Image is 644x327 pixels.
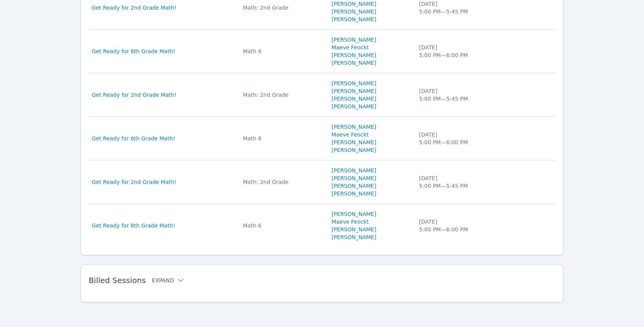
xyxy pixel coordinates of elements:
[92,135,175,142] a: Get Ready for 6th Grade Math!
[92,222,175,229] a: Get Ready for 6th Grade Math!
[92,47,175,55] a: Get Ready for 6th Grade Math!
[89,117,555,160] tr: Get Ready for 6th Grade Math!Math 6[PERSON_NAME]Maeve Feockt[PERSON_NAME][PERSON_NAME][DATE]5:00 ...
[331,138,376,146] a: [PERSON_NAME]
[331,174,376,182] a: [PERSON_NAME]
[331,79,376,87] a: [PERSON_NAME]
[331,8,376,15] a: [PERSON_NAME]
[419,44,504,59] div: [DATE] 5:00 PM — 6:00 PM
[92,91,177,99] a: Get Ready for 2nd Grade Math!
[89,30,555,73] tr: Get Ready for 6th Grade Math!Math 6[PERSON_NAME]Maeve Feockt[PERSON_NAME][PERSON_NAME][DATE]5:00 ...
[89,73,555,117] tr: Get Ready for 2nd Grade Math!Math: 2nd Grade[PERSON_NAME][PERSON_NAME][PERSON_NAME][PERSON_NAME][...
[89,204,555,247] tr: Get Ready for 6th Grade Math!Math 6[PERSON_NAME]Maeve Feockt[PERSON_NAME][PERSON_NAME][DATE]5:00 ...
[331,167,376,174] a: [PERSON_NAME]
[331,190,376,197] a: [PERSON_NAME]
[243,4,322,12] div: Math: 2nd Grade
[331,87,376,95] a: [PERSON_NAME]
[152,276,185,284] button: Expand
[419,174,504,190] div: [DATE] 5:00 PM — 5:45 PM
[331,95,376,103] a: [PERSON_NAME]
[331,233,376,241] a: [PERSON_NAME]
[243,135,322,142] div: Math 6
[92,4,177,12] a: Get Ready for 2nd Grade Math!
[331,210,376,218] a: [PERSON_NAME]
[331,123,376,131] a: [PERSON_NAME]
[331,103,376,110] a: [PERSON_NAME]
[331,59,376,67] a: [PERSON_NAME]
[89,276,146,285] span: Billed Sessions
[243,178,322,186] div: Math: 2nd Grade
[331,182,376,190] a: [PERSON_NAME]
[92,178,177,186] a: Get Ready for 2nd Grade Math!
[419,87,504,103] div: [DATE] 5:00 PM — 5:45 PM
[419,131,504,146] div: [DATE] 5:00 PM — 6:00 PM
[331,36,376,44] a: [PERSON_NAME]
[331,51,376,59] a: [PERSON_NAME]
[419,218,504,233] div: [DATE] 5:00 PM — 6:00 PM
[331,226,376,233] a: [PERSON_NAME]
[331,218,368,226] a: Maeve Feockt
[243,222,322,229] div: Math 6
[331,131,368,138] a: Maeve Feockt
[243,91,322,99] div: Math: 2nd Grade
[331,146,376,154] a: [PERSON_NAME]
[89,160,555,204] tr: Get Ready for 2nd Grade Math!Math: 2nd Grade[PERSON_NAME][PERSON_NAME][PERSON_NAME][PERSON_NAME][...
[243,47,322,55] div: Math 6
[331,15,376,23] a: [PERSON_NAME]
[331,44,368,51] a: Maeve Feockt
